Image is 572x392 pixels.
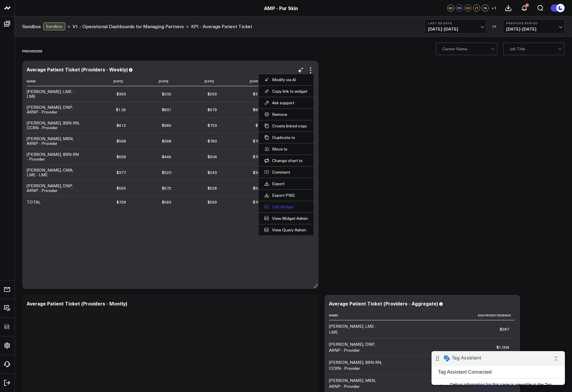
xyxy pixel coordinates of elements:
button: Previous Period[DATE]-[DATE] [503,19,565,33]
button: Move to [264,146,308,152]
span: [DATE] - [DATE] [428,27,483,31]
div: $568 [116,138,126,144]
div: VS [489,25,500,28]
div: 3 [525,3,529,7]
button: Remove [264,112,308,117]
div: $528 [207,185,217,191]
div: Average Patient Ticket (Providers - Montly) [27,300,127,307]
th: Name [27,76,86,86]
div: $504 [207,154,217,160]
div: $572 [162,185,171,191]
div: KD [447,4,454,12]
a: Sandbox [22,23,41,30]
th: [DATE] [131,76,177,86]
button: +1 [490,4,497,12]
b: Previous Period [506,21,561,25]
div: $312 [253,91,262,97]
div: $583 [162,199,171,205]
a: V1 - Operational Dashboards for Managing Partners [73,23,184,30]
span: [DATE] - [DATE] [506,27,561,31]
div: Average Patient Ticket (Providers - Weekly) [27,66,128,73]
div: [PERSON_NAME], MSN, ARNP - Provider [329,377,383,389]
th: [DATE] [177,76,222,86]
div: $398 [162,138,171,144]
span: Debug information for this page is viewable in the Tag Assistant window [18,31,124,42]
div: Sandbox [43,23,65,30]
div: $599 [207,199,217,205]
div: $555 [116,185,126,191]
i: Collapse debug badge [119,1,130,13]
th: [DATE] [86,76,131,86]
a: Export [264,181,308,186]
td: [PERSON_NAME], BSN-RN, CCRN - Provider [27,117,86,133]
button: Modify via AI [264,77,308,82]
div: $1.2k [116,107,126,113]
td: [PERSON_NAME], DNP, ARNP - Provider [27,180,86,196]
div: [PERSON_NAME], LME - LME [329,323,383,335]
div: [PERSON_NAME], BSN-RN, CCRN - Provider [329,359,383,371]
button: Comment [264,169,308,175]
div: Average Patient Ticket (Providers - Aggregate) [329,300,438,307]
td: [PERSON_NAME], MSN, ARNP - Provider [27,133,86,149]
button: Copy link to widget [264,89,308,94]
div: $446 [162,154,171,160]
a: AMP - Pur Skin [264,5,298,11]
th: Name [329,311,388,320]
b: Last 30 Days [428,21,483,25]
a: View Query Admin [264,227,308,233]
div: $728 [116,199,126,205]
button: Ask support [264,100,308,105]
td: TOTAL [27,196,86,208]
div: $377 [116,169,126,175]
td: [PERSON_NAME], DNP, ARNP - Provider [27,102,86,117]
div: $359 [116,91,126,97]
div: $256 [207,91,217,97]
div: $1,004 [496,344,509,350]
div: [PERSON_NAME], DNP, ARNP - Provider [329,341,383,353]
th: [DATE] [222,76,268,86]
div: $764 [253,154,262,160]
div: TA [482,4,489,12]
button: Last 30 Days[DATE]-[DATE] [425,19,486,33]
div: $520 [162,169,171,175]
div: $243 [207,169,217,175]
div: $686 [162,122,171,128]
div: $612 [116,122,126,128]
button: Change chart to [264,158,308,163]
div: $822 [253,107,262,113]
div: CC [464,4,472,12]
div: $733 [207,122,217,128]
div: FD [456,4,463,12]
div: $763 [253,199,262,205]
div: $202 [162,91,171,97]
a: Export PNG [264,193,308,198]
a: View Widget Admin [264,216,308,221]
button: Create linked copy [264,123,308,129]
button: Duplicate to [264,135,308,140]
td: [PERSON_NAME], LME - LME [27,86,86,102]
div: $679 [207,107,217,113]
div: > [22,23,70,30]
div: JT [473,4,480,12]
td: [PERSON_NAME], BSN-RN - Provider [27,149,86,164]
div: > [73,23,189,30]
a: KPI - Average Patient Ticket [191,23,252,30]
div: $768 [253,138,262,144]
i: check_circle [5,31,15,42]
button: Edit Widget [264,204,308,209]
div: $594 [253,185,262,191]
span: + 1 [491,6,496,10]
th: Avg Patient Revenue [388,311,515,320]
div: $831 [162,107,171,113]
div: $1k [255,122,262,128]
div: $628 [116,154,126,160]
div: Providers [22,44,42,58]
td: [PERSON_NAME], CMA, LME - LME [27,164,86,180]
span: Tag Assistant [20,4,50,10]
div: $783 [207,138,217,144]
div: $287 [500,326,509,332]
div: $368 [253,169,262,175]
